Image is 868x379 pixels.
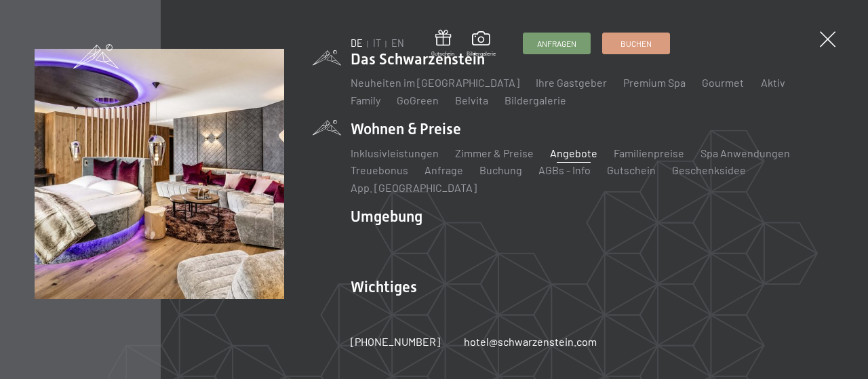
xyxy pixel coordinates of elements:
[467,50,496,58] span: Bildergalerie
[761,76,785,89] a: Aktiv
[351,181,477,194] a: App. [GEOGRAPHIC_DATA]
[703,76,745,89] a: Gourmet
[392,37,405,49] a: EN
[505,94,567,106] a: Bildergalerie
[604,33,670,54] a: Buchen
[432,30,455,58] a: Gutschein
[539,163,591,176] a: AGBs - Info
[537,38,576,49] span: Anfragen
[432,50,455,58] span: Gutschein
[397,94,439,106] a: GoGreen
[351,146,439,159] a: Inklusivleistungen
[608,163,656,176] a: Gutschein
[551,146,598,159] a: Angebote
[536,76,608,89] a: Ihre Gastgeber
[465,334,597,349] a: hotel@schwarzenstein.com
[480,163,523,176] a: Buchung
[614,146,685,159] a: Familienpreise
[351,37,363,49] a: DE
[456,94,489,106] a: Belvita
[456,146,534,159] a: Zimmer & Preise
[351,335,441,348] span: [PHONE_NUMBER]
[351,163,409,176] a: Treuebonus
[624,76,686,89] a: Premium Spa
[351,334,441,349] a: [PHONE_NUMBER]
[701,146,791,159] a: Spa Anwendungen
[374,37,382,49] a: IT
[425,163,464,176] a: Anfrage
[673,163,747,176] a: Geschenksidee
[467,31,496,57] a: Bildergalerie
[524,33,590,54] a: Anfragen
[621,38,652,49] span: Buchen
[351,76,520,89] a: Neuheiten im [GEOGRAPHIC_DATA]
[351,94,381,106] a: Family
